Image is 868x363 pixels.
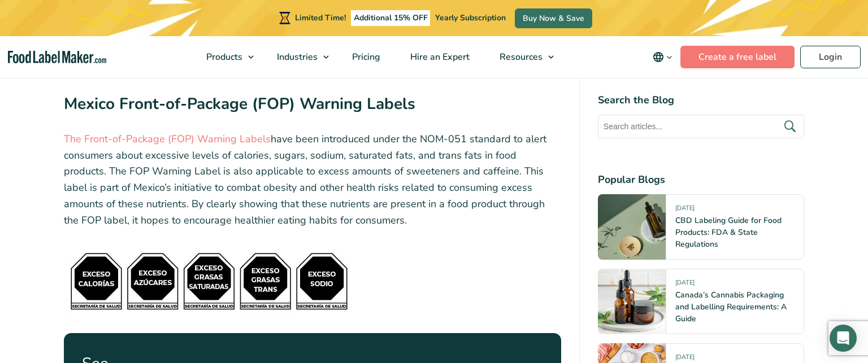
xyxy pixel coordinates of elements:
[496,51,544,63] span: Resources
[337,36,393,78] a: Pricing
[203,51,244,63] span: Products
[830,325,857,352] div: Open Intercom Messenger
[485,36,559,78] a: Resources
[435,12,506,23] span: Yearly Subscription
[274,51,319,63] span: Industries
[515,8,592,28] a: Buy Now & Save
[396,36,482,78] a: Hire an Expert
[598,115,804,138] input: Search articles...
[64,132,271,146] a: The Front-of-Package (FOP) Warning Labels
[349,51,381,63] span: Pricing
[64,131,561,229] p: have been introduced under the NOM-051 standard to alert consumers about excessive levels of calo...
[64,93,415,115] strong: Mexico Front-of-Package (FOP) Warning Labels
[192,36,259,78] a: Products
[598,93,804,108] h4: Search the Blog
[680,46,795,68] a: Create a free label
[675,215,782,250] a: CBD Labeling Guide for Food Products: FDA & State Regulations
[407,51,471,63] span: Hire an Expert
[675,204,695,217] span: [DATE]
[675,290,787,324] a: Canada’s Cannabis Packaging and Labelling Requirements: A Guide
[675,278,695,291] span: [DATE]
[800,46,861,68] a: Login
[262,36,335,78] a: Industries
[295,12,346,23] span: Limited Time!
[351,10,431,26] span: Additional 15% OFF
[598,172,804,187] h4: Popular Blogs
